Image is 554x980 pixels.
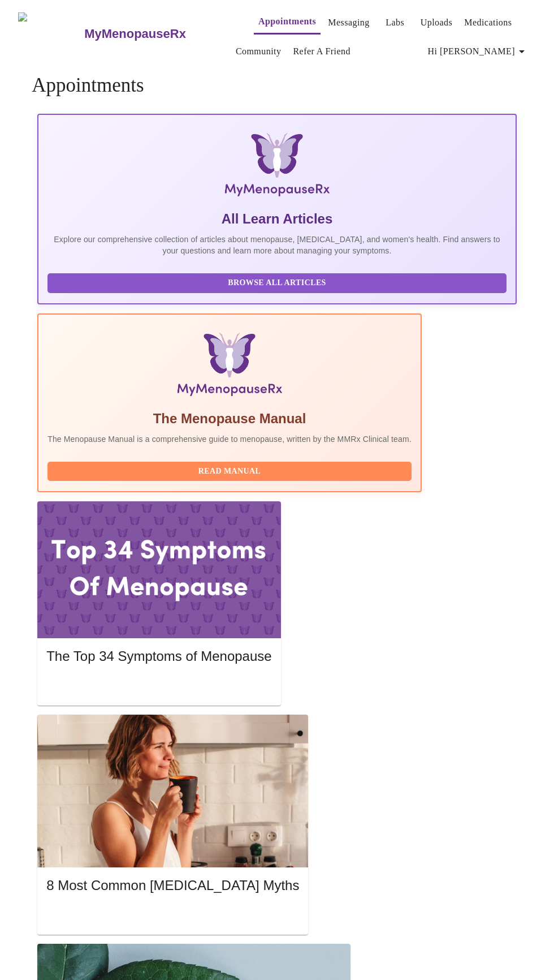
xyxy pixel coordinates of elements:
[231,40,286,63] button: Community
[120,133,435,201] img: MyMenopauseRx Logo
[46,676,271,696] button: Read More
[18,12,83,55] img: MyMenopauseRx Logo
[288,40,355,63] button: Refer a Friend
[416,11,457,34] button: Uploads
[47,210,507,228] h5: All Learn Articles
[47,273,507,293] button: Browse All Articles
[46,680,274,690] a: Read More
[105,333,353,401] img: Menopause Manual
[421,15,453,31] a: Uploads
[47,462,412,482] button: Read Manual
[83,14,231,54] a: MyMenopauseRx
[46,909,302,918] a: Read More
[258,14,316,29] a: Appointments
[58,679,260,693] span: Read More
[47,234,507,256] p: Explore our comprehensive collection of articles about menopause, [MEDICAL_DATA], and women's hea...
[423,40,533,63] button: Hi [PERSON_NAME]
[59,276,495,290] span: Browse All Articles
[59,465,400,479] span: Read Manual
[46,876,299,895] h5: 8 Most Common [MEDICAL_DATA] Myths
[293,44,350,59] a: Refer a Friend
[47,277,509,287] a: Browse All Articles
[328,15,369,31] a: Messaging
[84,27,186,41] h3: MyMenopauseRx
[428,44,529,59] span: Hi [PERSON_NAME]
[254,10,321,35] button: Appointments
[47,466,414,475] a: Read Manual
[58,908,288,922] span: Read More
[46,647,271,665] h5: The Top 34 Symptoms of Menopause
[47,433,412,445] p: The Menopause Manual is a comprehensive guide to menopause, written by the MMRx Clinical team.
[47,410,412,428] h5: The Menopause Manual
[377,11,413,34] button: Labs
[460,11,516,34] button: Medications
[46,905,299,925] button: Read More
[386,15,404,31] a: Labs
[323,11,374,34] button: Messaging
[32,74,522,97] h4: Appointments
[236,44,282,59] a: Community
[464,15,512,31] a: Medications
